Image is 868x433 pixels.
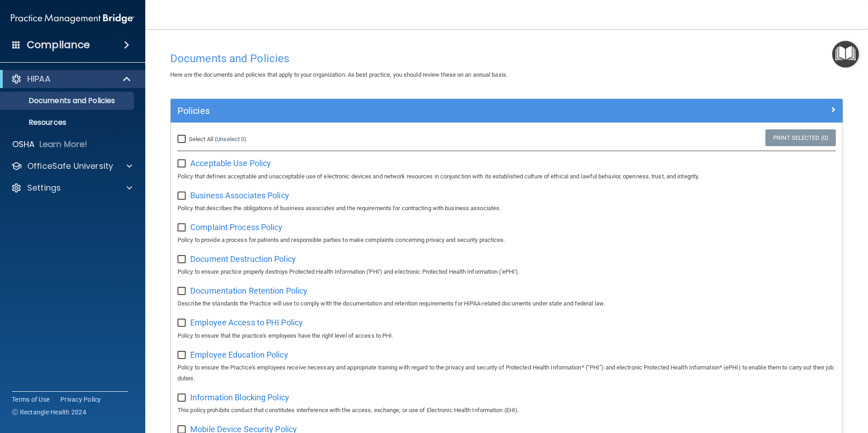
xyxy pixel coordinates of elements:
p: Describe the standards the Practice will use to comply with the documentation and retention requi... [178,298,836,309]
span: Select All [189,136,213,143]
span: Acceptable Use Policy [190,158,271,168]
p: Policy to ensure the Practice's employees receive necessary and appropriate training with regard ... [178,362,836,384]
a: OfficeSafe University [11,161,132,172]
span: Information Blocking Policy [190,393,289,402]
p: Policy that defines acceptable and unacceptable use of electronic devices and network resources i... [178,171,836,182]
h5: Policies [178,106,668,116]
a: Terms of Use [12,395,49,404]
a: Settings [11,182,132,193]
h4: Compliance [27,39,90,51]
span: Business Associates Policy [190,191,289,200]
p: HIPAA [27,74,50,84]
a: Policies [178,103,836,118]
img: PMB logo [11,10,134,28]
span: Here are the documents and policies that apply to your organization. As best practice, you should... [170,71,508,78]
p: Settings [27,182,61,193]
span: Employee Access to PHI Policy [190,318,303,327]
span: Complaint Process Policy [190,222,282,232]
p: Policy to ensure practice properly destroys Protected Health Information ('PHI') and electronic P... [178,266,836,277]
p: This policy prohibits conduct that constitutes interference with the access, exchange, or use of ... [178,405,836,416]
button: Open Resource Center [832,41,859,68]
span: Documentation Retention Policy [190,286,307,295]
span: Ⓒ Rectangle Health 2024 [12,408,86,417]
p: Resources [6,118,130,127]
p: Learn More! [39,139,88,150]
p: Policy to ensure that the practice's employees have the right level of access to PHI. [178,330,836,341]
p: Policy to provide a process for patients and responsible parties to make complaints concerning pr... [178,235,836,246]
p: OfficeSafe University [27,161,113,172]
span: Employee Education Policy [190,350,288,359]
a: (Unselect 0) [215,136,247,143]
a: HIPAA [11,74,132,84]
a: Privacy Policy [60,395,101,404]
h4: Documents and Policies [170,53,843,64]
span: Document Destruction Policy [190,254,296,264]
a: Print Selected (0) [765,129,836,146]
p: Policy that describes the obligations of business associates and the requirements for contracting... [178,203,836,214]
p: OSHA [12,139,35,150]
p: Documents and Policies [6,96,130,105]
input: Select All (Unselect 0) [178,136,188,143]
